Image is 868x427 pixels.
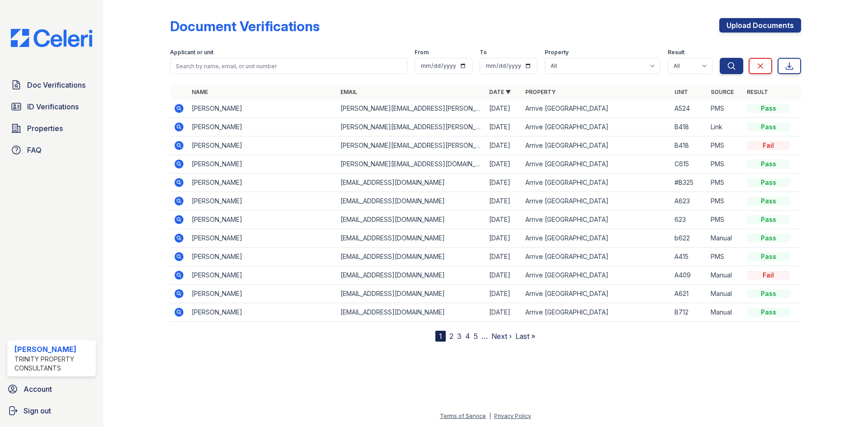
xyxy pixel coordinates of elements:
span: Doc Verifications [27,80,85,90]
td: Arrive [GEOGRAPHIC_DATA] [522,155,670,174]
td: [DATE] [486,248,522,266]
td: PMS [707,155,743,174]
td: Link [707,118,743,136]
a: Properties [7,119,96,137]
td: B418 [671,136,707,155]
td: [PERSON_NAME] [188,248,337,266]
a: Date ▼ [489,89,511,95]
a: Upload Documents [719,18,801,33]
td: [DATE] [486,266,522,285]
td: [PERSON_NAME] [188,285,337,303]
a: Property [525,89,556,95]
td: [PERSON_NAME] [188,99,337,118]
td: [EMAIL_ADDRESS][DOMAIN_NAME] [337,248,486,266]
a: Privacy Policy [494,413,531,419]
td: 623 [671,211,707,229]
td: [EMAIL_ADDRESS][DOMAIN_NAME] [337,211,486,229]
a: Account [4,380,99,398]
td: Arrive [GEOGRAPHIC_DATA] [522,136,670,155]
td: Arrive [GEOGRAPHIC_DATA] [522,285,670,303]
td: PMS [707,136,743,155]
span: … [481,331,488,342]
td: [PERSON_NAME] [188,174,337,192]
a: Source [711,89,734,95]
div: Pass [747,160,790,169]
a: Email [340,89,357,95]
label: To [480,49,487,56]
a: 3 [457,332,462,341]
td: Manual [707,229,743,248]
span: Sign out [24,405,51,416]
td: Arrive [GEOGRAPHIC_DATA] [522,118,670,136]
td: Arrive [GEOGRAPHIC_DATA] [522,99,670,118]
a: 4 [465,332,470,341]
label: From [415,49,429,56]
td: [PERSON_NAME][EMAIL_ADDRESS][DOMAIN_NAME] [337,155,486,174]
span: FAQ [27,145,42,155]
div: Pass [747,197,790,206]
a: FAQ [7,141,96,159]
a: Name [192,89,208,95]
td: PMS [707,99,743,118]
td: PMS [707,248,743,266]
div: Pass [747,234,790,243]
td: Arrive [GEOGRAPHIC_DATA] [522,266,670,285]
a: Next › [491,332,512,341]
a: Doc Verifications [7,76,96,94]
td: B418 [671,118,707,136]
div: Fail [747,141,790,150]
td: PMS [707,174,743,192]
a: Sign out [4,402,99,420]
td: Arrive [GEOGRAPHIC_DATA] [522,174,670,192]
td: A409 [671,266,707,285]
div: Pass [747,308,790,317]
td: [EMAIL_ADDRESS][DOMAIN_NAME] [337,285,486,303]
td: Manual [707,266,743,285]
td: [PERSON_NAME][EMAIL_ADDRESS][PERSON_NAME][DOMAIN_NAME] [337,99,486,118]
td: [PERSON_NAME] [188,155,337,174]
td: PMS [707,211,743,229]
div: Pass [747,289,790,298]
td: [PERSON_NAME] [188,192,337,211]
td: Arrive [GEOGRAPHIC_DATA] [522,248,670,266]
td: [DATE] [486,303,522,322]
td: [PERSON_NAME] [188,303,337,322]
img: CE_Logo_Blue-a8612792a0a2168367f1c8372b55b34899dd931a85d93a1a3d3e32e68fde9ad4.png [4,29,99,47]
td: [EMAIL_ADDRESS][DOMAIN_NAME] [337,303,486,322]
td: Arrive [GEOGRAPHIC_DATA] [522,211,670,229]
td: Manual [707,303,743,322]
td: [PERSON_NAME] [188,118,337,136]
td: [DATE] [486,174,522,192]
input: Search by name, email, or unit number [170,58,407,74]
td: [PERSON_NAME] [188,229,337,248]
td: [PERSON_NAME][EMAIL_ADDRESS][PERSON_NAME][DOMAIN_NAME] [337,118,486,136]
td: [DATE] [486,192,522,211]
td: [PERSON_NAME][EMAIL_ADDRESS][PERSON_NAME][DOMAIN_NAME] [337,136,486,155]
td: [PERSON_NAME] [188,211,337,229]
div: [PERSON_NAME] [14,344,92,355]
td: #B325 [671,174,707,192]
span: ID Verifications [27,101,79,112]
td: [EMAIL_ADDRESS][DOMAIN_NAME] [337,266,486,285]
td: b622 [671,229,707,248]
td: [PERSON_NAME] [188,266,337,285]
a: 2 [449,332,453,341]
td: A415 [671,248,707,266]
div: Fail [747,271,790,280]
td: Arrive [GEOGRAPHIC_DATA] [522,303,670,322]
label: Property [545,49,569,56]
td: [EMAIL_ADDRESS][DOMAIN_NAME] [337,229,486,248]
div: Pass [747,104,790,113]
span: Account [24,384,52,394]
td: [DATE] [486,136,522,155]
span: Properties [27,123,63,134]
td: [EMAIL_ADDRESS][DOMAIN_NAME] [337,192,486,211]
div: | [489,413,491,419]
label: Applicant or unit [170,49,213,56]
td: Arrive [GEOGRAPHIC_DATA] [522,229,670,248]
div: Pass [747,178,790,187]
td: PMS [707,192,743,211]
td: Arrive [GEOGRAPHIC_DATA] [522,192,670,211]
div: Trinity Property Consultants [14,355,92,373]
